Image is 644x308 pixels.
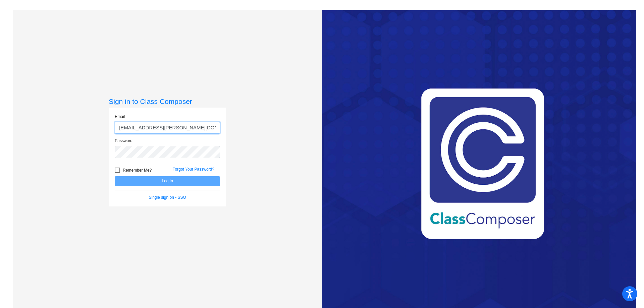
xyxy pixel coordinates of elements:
[115,114,125,120] label: Email
[115,138,132,144] label: Password
[172,167,214,172] a: Forgot Your Password?
[109,97,226,106] h3: Sign in to Class Composer
[115,176,220,186] button: Log In
[149,195,186,200] a: Single sign on - SSO
[123,166,152,174] span: Remember Me?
